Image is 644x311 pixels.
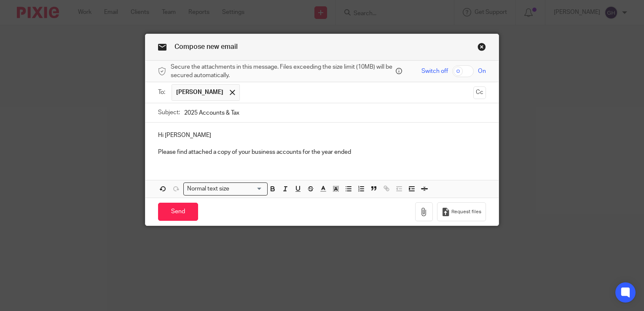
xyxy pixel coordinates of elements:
button: Cc [473,86,486,99]
input: Send [158,203,198,221]
input: Search for option [232,185,263,193]
label: Subject: [158,108,180,117]
a: Close this dialog window [478,43,486,54]
p: Please find attached a copy of your business accounts for the year ended [158,148,486,156]
label: To: [158,88,167,97]
span: Secure the attachments in this message. Files exceeding the size limit (10MB) will be secured aut... [171,63,394,80]
span: Request files [451,209,481,215]
span: Compose new email [174,43,238,50]
p: Hi [PERSON_NAME] [158,131,486,139]
span: [PERSON_NAME] [176,88,223,97]
div: Search for option [183,182,268,196]
span: On [478,67,486,75]
span: Normal text size [185,185,231,193]
button: Request files [437,202,486,221]
span: Switch off [421,67,448,75]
